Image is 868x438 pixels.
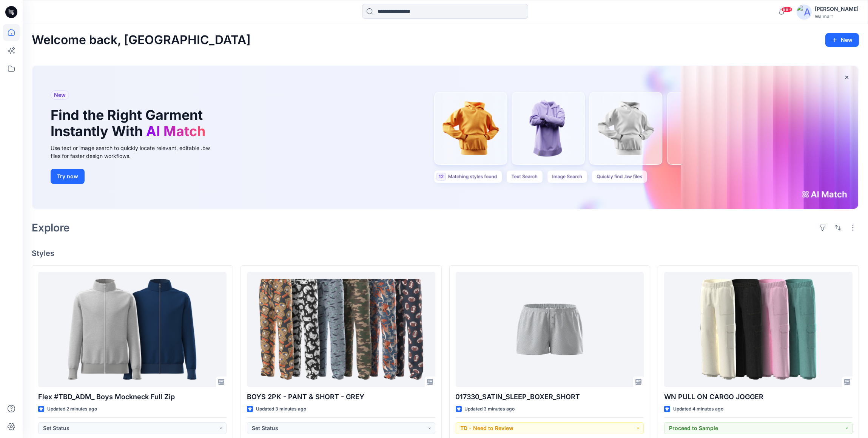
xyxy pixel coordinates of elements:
h2: Explore [32,222,70,234]
span: New [54,90,66,100]
h2: Welcome back, [GEOGRAPHIC_DATA] [32,33,251,47]
h4: Styles [32,249,859,258]
p: Flex #TBD_ADM_ Boys Mockneck Full Zip [38,392,227,402]
a: Flex #TBD_ADM_ Boys Mockneck Full Zip [38,272,227,387]
p: Updated 2 minutes ago [47,405,97,413]
div: Walmart [815,14,859,19]
img: avatar [797,5,812,20]
a: BOYS 2PK - PANT & SHORT - GREY [247,272,435,387]
a: 017330_SATIN_SLEEP_BOXER_SHORT [456,272,644,387]
span: AI Match [146,123,205,139]
p: Updated 3 minutes ago [465,405,515,413]
button: Try now [51,169,85,184]
div: [PERSON_NAME] [815,5,859,14]
h1: Find the Right Garment Instantly With [51,107,209,139]
a: WN PULL ON CARGO JOGGER [664,272,853,387]
span: 99+ [781,6,792,12]
p: Updated 4 minutes ago [673,405,723,413]
p: 017330_SATIN_SLEEP_BOXER_SHORT [456,392,644,402]
button: New [825,33,859,47]
p: BOYS 2PK - PANT & SHORT - GREY [247,392,435,402]
p: WN PULL ON CARGO JOGGER [664,392,853,402]
div: Use text or image search to quickly locate relevant, editable .bw files for faster design workflows. [51,144,220,160]
p: Updated 3 minutes ago [256,405,306,413]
